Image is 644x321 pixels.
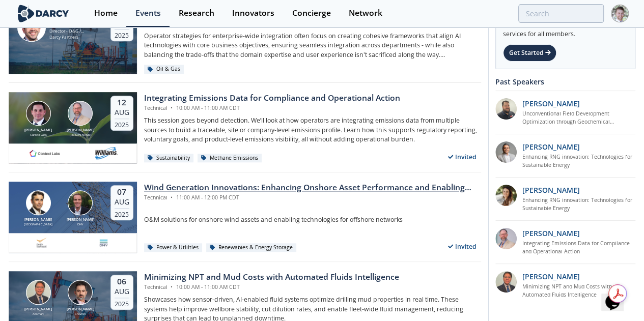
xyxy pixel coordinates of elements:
[522,110,636,126] a: Unconventional Field Development Optimization through Geochemical Fingerprinting Technology
[65,217,96,223] div: [PERSON_NAME]
[65,128,96,133] div: [PERSON_NAME]
[292,9,331,17] div: Concierge
[16,5,71,22] img: logo-wide.svg
[144,92,400,104] div: Integrating Emissions Data for Compliance and Operational Action
[522,228,580,239] p: [PERSON_NAME]
[198,154,262,163] div: Methane Emissions
[169,104,175,111] span: •
[522,283,636,299] a: Minimizing NPT and Mud Costs with Automated Fluids Intelligence
[97,237,110,249] img: fd4d9e3c-8c73-4c0b-962d-0d5469c923e5
[522,240,636,256] a: Integrating Emissions Data for Compliance and Operational Action
[65,133,96,137] div: [PERSON_NAME]
[115,298,129,308] div: 2025
[26,190,51,215] img: Travis Douville
[169,194,175,201] span: •
[115,108,129,117] div: Aug
[115,187,129,197] div: 07
[17,13,46,42] img: Sami Sultan
[115,98,129,108] div: 12
[9,92,481,163] a: Nathan Brawn [PERSON_NAME] Context Labs Mark Gebbia [PERSON_NAME] [PERSON_NAME] 12 Aug 2025 Integ...
[495,228,517,249] img: ed2b4adb-f152-4947-b39b-7b15fa9ececc
[144,104,400,112] div: Technical 10:00 AM - 11:00 AM CDT
[522,153,636,169] a: Enhancing RNG innovation: Technologies for Sustainable Energy
[22,222,54,226] div: [GEOGRAPHIC_DATA]
[611,5,629,22] img: Profile
[115,208,129,218] div: 2025
[49,34,101,41] div: Darcy Partners
[518,4,604,23] input: Advanced Search
[26,101,51,126] img: Nathan Brawn
[9,3,481,74] a: Sami Sultan [PERSON_NAME] Research Program Director - O&G / Sustainability Darcy Partners 14 Aug ...
[65,312,96,316] div: Chevron
[443,151,481,163] div: Invited
[503,44,556,62] div: Get Started
[49,21,101,34] div: Research Program Director - O&G / Sustainability
[27,147,63,159] img: 1682076415445-contextlabs.png
[22,312,54,316] div: Absmart
[35,237,48,249] img: 1677164726811-Captura%20de%20pantalla%202023-02-23%20120513.png
[115,277,129,287] div: 06
[495,271,517,293] img: f391ab45-d698-4384-b787-576124f63af6
[144,32,481,60] p: Operator strategies for enterprise-wide integration often focus on creating cohesive frameworks t...
[522,271,580,282] p: [PERSON_NAME]
[22,133,54,137] div: Context Labs
[144,271,399,283] div: Minimizing NPT and Mud Costs with Automated Fluids Intelligence
[68,101,93,126] img: Mark Gebbia
[95,147,118,159] img: williams.com.png
[443,240,481,253] div: Invited
[144,65,184,74] div: Oil & Gas
[169,283,175,290] span: •
[68,280,93,305] img: Brahim Ghrissi
[22,128,54,133] div: [PERSON_NAME]
[144,182,481,194] div: Wind Generation Innovations: Enhancing Onshore Asset Performance and Enabling Offshore Networks
[26,280,51,305] img: Victor Saet
[601,280,634,311] iframe: chat widget
[94,9,118,17] div: Home
[135,9,161,17] div: Events
[22,217,54,223] div: [PERSON_NAME]
[144,215,481,224] p: O&M solutions for onshore wind assets and enabling technologies for offshore networks
[522,141,580,152] p: [PERSON_NAME]
[9,182,481,253] a: Travis Douville [PERSON_NAME] [GEOGRAPHIC_DATA] Morgan Putnam [PERSON_NAME] DNV 07 Aug 2025 Wind ...
[495,185,517,206] img: 737ad19b-6c50-4cdf-92c7-29f5966a019e
[522,98,580,109] p: [PERSON_NAME]
[495,98,517,120] img: 2k2ez1SvSiOh3gKHmcgF
[115,29,129,39] div: 2025
[22,307,54,312] div: [PERSON_NAME]
[144,283,399,291] div: Technical 10:00 AM - 11:00 AM CDT
[349,9,382,17] div: Network
[115,197,129,207] div: Aug
[206,243,297,252] div: Renewables & Energy Storage
[232,9,274,17] div: Innovators
[65,307,96,312] div: [PERSON_NAME]
[144,154,194,163] div: Sustainability
[179,9,214,17] div: Research
[495,73,635,91] div: Past Speakers
[495,141,517,163] img: 1fdb2308-3d70-46db-bc64-f6eabefcce4d
[522,196,636,213] a: Enhancing RNG innovation: Technologies for Sustainable Energy
[144,116,481,144] p: This session goes beyond detection. We’ll look at how operators are integrating emissions data fr...
[115,287,129,296] div: Aug
[68,190,93,215] img: Morgan Putnam
[65,222,96,226] div: DNV
[115,119,129,129] div: 2025
[144,243,203,252] div: Power & Utilities
[522,185,580,195] p: [PERSON_NAME]
[144,194,481,202] div: Technical 11:00 AM - 12:00 PM CDT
